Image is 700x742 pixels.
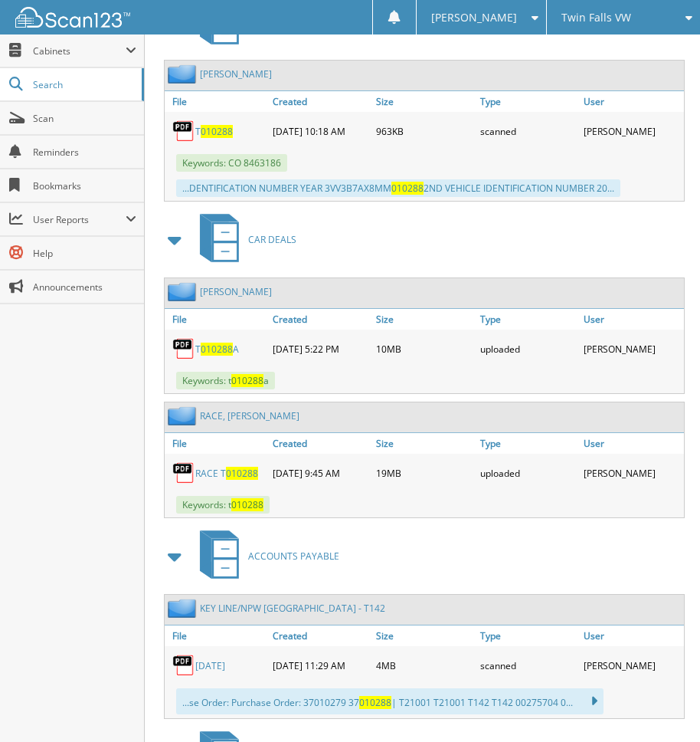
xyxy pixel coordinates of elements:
[33,179,136,192] span: Bookmarks
[269,116,373,146] div: [DATE] 10:18 AM
[269,625,373,646] a: Created
[580,309,684,330] a: User
[176,372,275,389] span: Keywords: t a
[580,650,684,681] div: [PERSON_NAME]
[372,625,476,646] a: Size
[269,458,373,488] div: [DATE] 9:45 AM
[476,309,581,330] a: Type
[372,309,476,330] a: Size
[195,659,225,672] a: [DATE]
[269,433,373,454] a: Created
[191,526,339,586] a: ACCOUNTS PAYABLE
[200,409,299,422] a: RACE, [PERSON_NAME]
[165,433,269,454] a: File
[33,146,136,159] span: Reminders
[269,309,373,330] a: Created
[165,309,269,330] a: File
[168,406,200,425] img: folder2.png
[476,333,581,364] div: uploaded
[172,654,195,677] img: PDF.png
[231,498,263,511] span: 010288
[33,78,134,91] span: Search
[33,112,136,125] span: Scan
[372,91,476,112] a: Size
[226,467,258,480] span: 010288
[248,233,296,246] span: CAR DEALS
[172,337,195,360] img: PDF.png
[561,13,631,22] span: Twin Falls VW
[431,13,517,22] span: [PERSON_NAME]
[476,116,581,146] div: scanned
[165,625,269,646] a: File
[201,343,233,356] span: 010288
[191,209,296,270] a: CAR DEALS
[580,625,684,646] a: User
[580,116,684,146] div: [PERSON_NAME]
[476,91,581,112] a: Type
[33,247,136,260] span: Help
[372,116,476,146] div: 963KB
[195,467,258,480] a: RACE T010288
[391,182,424,195] span: 010288
[248,550,339,563] span: ACCOUNTS PAYABLE
[476,458,581,488] div: uploaded
[476,625,581,646] a: Type
[172,120,195,143] img: PDF.png
[580,433,684,454] a: User
[372,650,476,681] div: 4MB
[176,688,604,714] div: ...se Order: Purchase Order: 37010279 37 | T21001 T21001 T142 T142 00275704 0...
[372,458,476,488] div: 19MB
[33,213,126,226] span: User Reports
[200,285,272,298] a: [PERSON_NAME]
[623,668,700,742] iframe: Chat Widget
[580,91,684,112] a: User
[476,650,581,681] div: scanned
[200,67,272,80] a: [PERSON_NAME]
[580,333,684,364] div: [PERSON_NAME]
[168,282,200,301] img: folder2.png
[269,333,373,364] div: [DATE] 5:22 PM
[33,44,126,57] span: Cabinets
[195,125,233,138] a: T010288
[33,281,136,294] span: Announcements
[176,496,270,514] span: Keywords: t
[269,650,373,681] div: [DATE] 11:29 AM
[201,125,233,138] span: 010288
[15,7,130,28] img: scan123-logo-white.svg
[476,433,581,454] a: Type
[359,696,391,709] span: 010288
[195,343,239,356] a: T010288A
[168,599,200,618] img: folder2.png
[372,433,476,454] a: Size
[165,91,269,112] a: File
[269,91,373,112] a: Created
[231,374,263,387] span: 010288
[176,179,620,197] div: ...DENTIFICATION NUMBER YEAR 3VV3B7AX8MM 2ND VEHICLE IDENTIFICATION NUMBER 20...
[176,154,287,172] span: Keywords: CO 8463186
[168,64,200,84] img: folder2.png
[580,458,684,488] div: [PERSON_NAME]
[172,461,195,484] img: PDF.png
[200,602,385,615] a: KEY LINE/NPW [GEOGRAPHIC_DATA] - T142
[372,333,476,364] div: 10MB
